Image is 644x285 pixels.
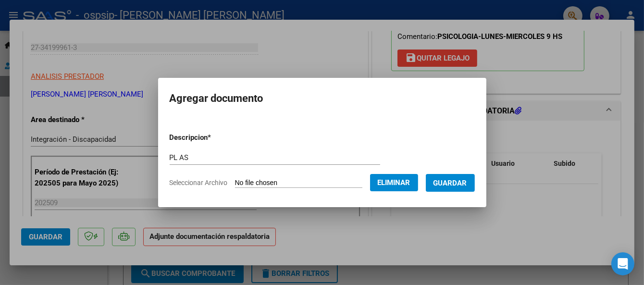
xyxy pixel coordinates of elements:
span: Eliminar [378,178,410,187]
p: Descripcion [170,132,261,143]
span: Seleccionar Archivo [170,179,228,186]
div: Open Intercom Messenger [611,252,634,275]
h2: Agregar documento [170,89,475,108]
span: Guardar [433,179,467,187]
button: Guardar [426,174,475,192]
button: Eliminar [370,174,418,191]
